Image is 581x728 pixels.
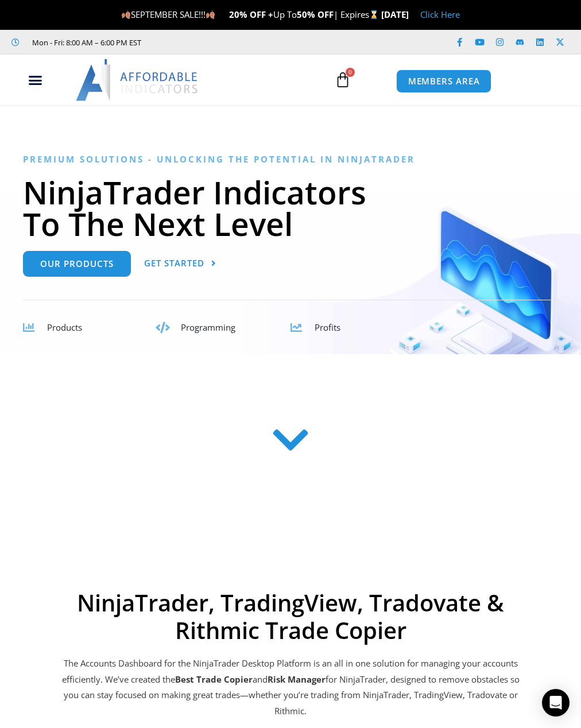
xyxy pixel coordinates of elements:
[297,9,334,20] strong: 50% OFF
[206,10,215,19] img: 🍂
[122,10,130,19] img: 🍂
[40,260,114,268] span: Our Products
[420,9,460,20] a: Click Here
[150,37,322,48] iframe: Customer reviews powered by Trustpilot
[144,251,216,277] a: Get Started
[76,59,199,100] img: LogoAI | Affordable Indicators – NinjaTrader
[315,322,340,333] span: Profits
[346,68,355,77] span: 0
[57,656,524,719] p: The Accounts Dashboard for the NinjaTrader Desktop Platform is an all in one solution for managin...
[229,9,273,20] strong: 20% OFF +
[317,63,368,96] a: 0
[121,9,381,20] span: SEPTEMBER SALE!!! Up To | Expires
[23,251,131,277] a: Our Products
[23,176,558,239] h1: NinjaTrader Indicators To The Next Level
[381,9,409,20] strong: [DATE]
[542,689,570,717] div: Open Intercom Messenger
[29,36,141,49] span: Mon - Fri: 8:00 AM – 6:00 PM EST
[144,259,204,268] span: Get Started
[6,69,64,91] div: Menu Toggle
[23,154,558,165] h6: Premium Solutions - Unlocking the Potential in NinjaTrader
[175,673,253,685] b: Best Trade Copier
[181,322,235,333] span: Programming
[47,322,82,333] span: Products
[408,77,480,86] span: MEMBERS AREA
[57,589,524,644] h2: NinjaTrader, TradingView, Tradovate & Rithmic Trade Copier
[268,673,326,685] strong: Risk Manager
[370,10,378,19] img: ⌛
[396,69,492,93] a: MEMBERS AREA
